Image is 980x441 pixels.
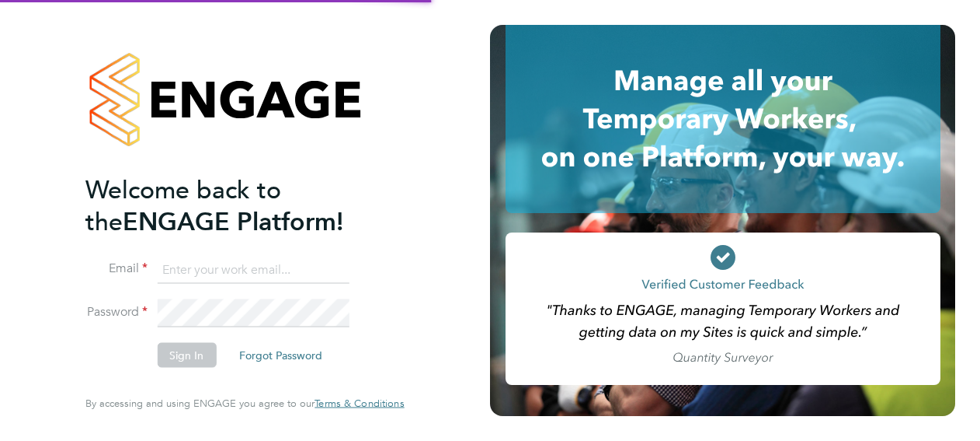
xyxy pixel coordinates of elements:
[85,304,148,320] label: Password
[315,397,404,410] span: Terms & Conditions
[85,174,281,236] span: Welcome back to the
[315,397,404,410] a: Terms & Conditions
[85,261,148,277] label: Email
[85,397,404,410] span: By accessing and using ENGAGE you agree to our
[227,343,335,368] button: Forgot Password
[157,256,349,284] input: Enter your work email...
[157,343,216,368] button: Sign In
[85,173,388,237] h2: ENGAGE Platform!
